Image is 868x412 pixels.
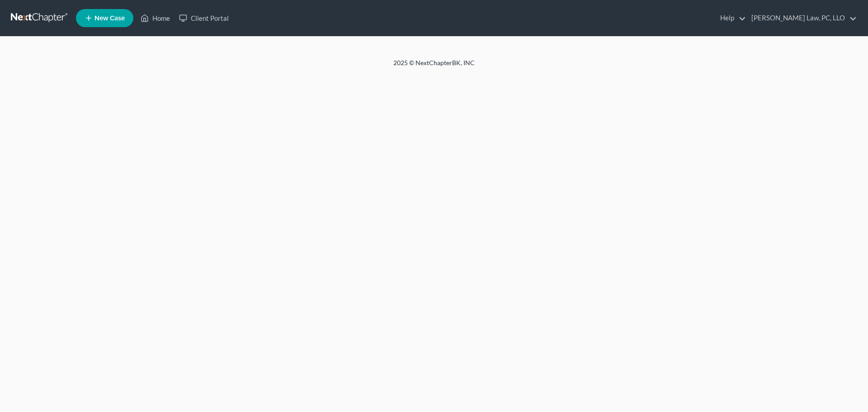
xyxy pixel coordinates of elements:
[747,10,857,26] a: [PERSON_NAME] Law, PC, LLO
[175,10,233,26] a: Client Portal
[176,58,692,75] div: 2025 © NextChapterBK, INC
[136,10,175,26] a: Home
[76,9,133,27] new-legal-case-button: New Case
[716,10,746,26] a: Help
